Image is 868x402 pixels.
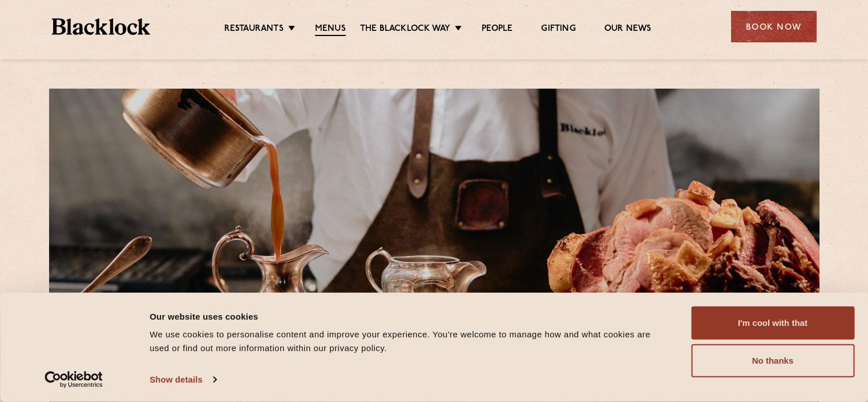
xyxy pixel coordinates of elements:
[52,18,151,35] img: BL_Textured_Logo-footer-cropped.svg
[691,344,854,377] button: No thanks
[541,23,575,35] a: Gifting
[360,23,450,35] a: The Blacklock Way
[482,23,512,35] a: People
[150,371,216,388] a: Show details
[24,371,124,388] a: Usercentrics Cookiebot - opens in a new window
[731,11,817,42] div: Book Now
[315,23,346,36] a: Menus
[604,23,652,35] a: Our News
[150,309,665,323] div: Our website uses cookies
[691,307,854,340] button: I'm cool with that
[150,328,665,355] div: We use cookies to personalise content and improve your experience. You're welcome to manage how a...
[224,23,284,35] a: Restaurants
